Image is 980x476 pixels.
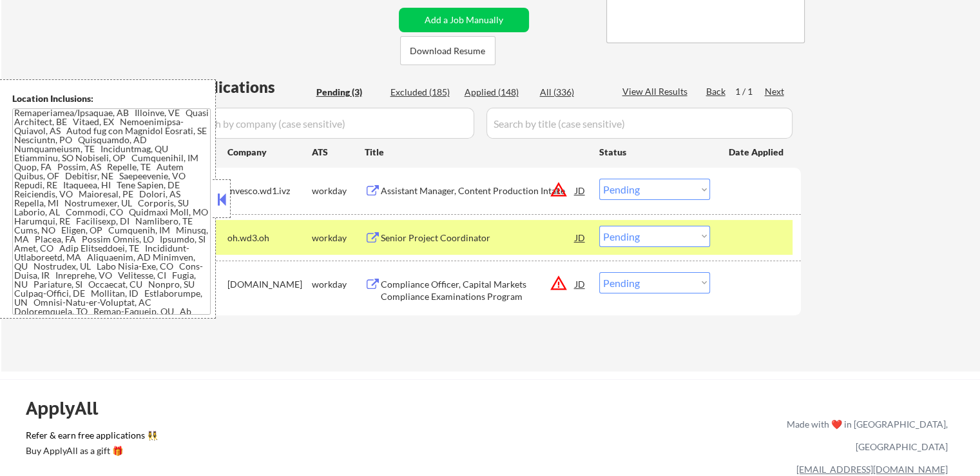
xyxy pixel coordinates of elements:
button: warning_amber [550,274,568,292]
button: warning_amber [550,181,568,199]
a: [EMAIL_ADDRESS][DOMAIN_NAME] [796,464,948,475]
div: Applied (148) [465,86,529,99]
a: Buy ApplyAll as a gift 🎁 [26,444,155,461]
div: 1 / 1 [735,85,765,98]
div: ATS [312,146,365,159]
div: Made with ❤️ in [GEOGRAPHIC_DATA], [GEOGRAPHIC_DATA] [782,413,948,458]
div: Location Inclusions: [12,92,211,105]
div: All (336) [540,86,604,99]
div: Pending (3) [316,86,381,99]
div: invesco.wd1.ivz [227,184,312,197]
div: Back [706,85,727,98]
div: View All Results [622,85,691,98]
div: Senior Project Coordinator [381,232,575,244]
div: Applications [184,79,312,95]
div: JD [574,272,587,295]
div: Excluded (185) [390,86,455,99]
button: Download Resume [400,36,495,65]
div: workday [312,184,365,197]
div: JD [574,179,587,202]
input: Search by title (case sensitive) [486,108,793,139]
div: JD [574,226,587,249]
div: Date Applied [729,146,785,159]
div: Status [599,140,710,163]
div: Title [365,146,587,159]
div: Compliance Officer, Capital Markets Compliance Examinations Program [381,278,575,303]
div: Buy ApplyAll as a gift 🎁 [26,446,155,455]
input: Search by company (case sensitive) [184,108,474,139]
div: Next [765,85,785,98]
div: workday [312,232,365,244]
div: Company [227,146,312,159]
div: ApplyAll [26,397,113,419]
div: Assistant Manager, Content Production Intake [381,184,575,197]
div: workday [312,278,365,291]
button: Add a Job Manually [399,8,529,32]
div: [DOMAIN_NAME] [227,278,312,291]
a: Refer & earn free applications 👯‍♀️ [26,431,517,444]
div: oh.wd3.oh [227,232,312,244]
